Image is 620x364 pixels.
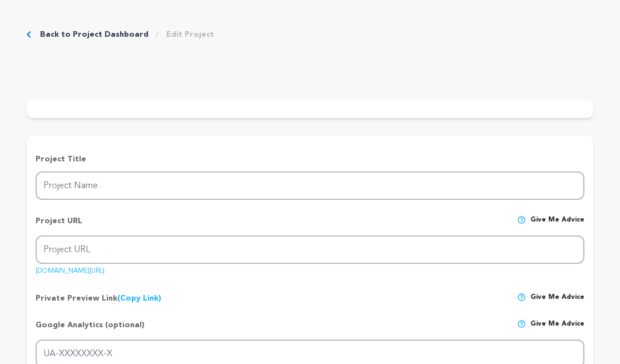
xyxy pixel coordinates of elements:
[517,215,526,224] img: help-circle.svg
[530,215,584,235] span: Give me advice
[36,319,145,340] p: Google Analytics (optional)
[36,263,105,274] a: [DOMAIN_NAME][URL]
[530,319,584,340] span: Give me advice
[36,215,82,235] p: Project URL
[117,294,161,302] a: (Copy Link)
[36,154,584,165] p: Project Title
[36,293,161,304] p: Private Preview Link
[166,29,214,40] a: Edit Project
[517,319,526,328] img: help-circle.svg
[517,293,526,302] img: help-circle.svg
[40,29,148,40] a: Back to Project Dashboard
[36,235,584,264] input: Project URL
[530,293,584,304] span: Give me advice
[27,29,214,40] div: Breadcrumb
[36,171,584,200] input: Project Name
